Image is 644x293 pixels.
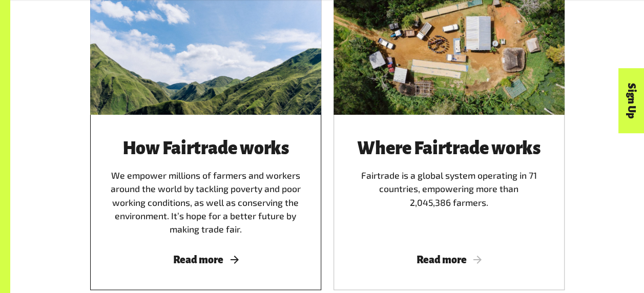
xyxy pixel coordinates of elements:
div: We empower millions of farmers and workers around the world by tackling poverty and poor working ... [102,139,309,236]
h3: How Fairtrade works [102,139,309,159]
div: Fairtrade is a global system operating in 71 countries, empowering more than 2,045,386 farmers. [346,139,552,236]
span: Read more [346,254,552,265]
h3: Where Fairtrade works [346,139,552,159]
span: Read more [102,254,309,265]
